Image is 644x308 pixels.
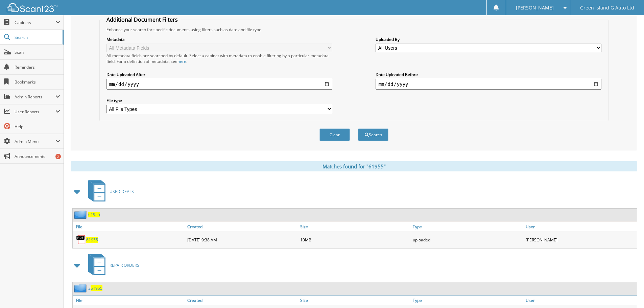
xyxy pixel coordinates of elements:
button: Clear [319,128,350,141]
img: folder2.png [74,284,88,292]
span: Cabinets [15,20,55,25]
input: start [106,79,332,90]
button: Search [358,128,388,141]
a: Type [411,296,524,305]
a: 61955 [88,212,100,217]
span: [PERSON_NAME] [516,6,554,10]
img: folder2.png [74,210,88,219]
img: scan123-logo-white.svg [7,3,57,12]
div: uploaded [411,233,524,246]
label: Metadata [106,37,332,42]
span: REPAIR ORDERS [110,262,139,268]
span: Search [15,34,59,40]
div: All metadata fields are searched by default. Select a cabinet with metadata to enable filtering b... [106,53,332,64]
span: Scan [15,49,60,55]
a: User [524,296,637,305]
a: Size [299,222,411,231]
span: Announcements [15,153,60,159]
span: Bookmarks [15,79,60,85]
a: User [524,222,637,231]
a: File [73,296,186,305]
div: Matches found for "61955" [71,161,637,171]
a: Created [186,222,299,231]
input: end [376,79,601,90]
div: Enhance your search for specific documents using filters such as date and file type. [103,27,605,32]
span: User Reports [15,109,55,115]
span: 61955 [91,285,102,291]
div: [DATE] 9:38 AM [186,233,299,246]
legend: Additional Document Filters [103,16,181,23]
a: USED DEALS [84,178,134,205]
div: 10MB [299,233,411,246]
a: here [177,58,186,64]
span: Reminders [15,64,60,70]
span: Admin Menu [15,139,55,144]
a: 361955 [88,285,102,291]
a: Type [411,222,524,231]
span: USED DEALS [110,189,134,194]
a: Size [299,296,411,305]
img: PDF.png [76,235,86,245]
div: 2 [55,154,61,159]
a: 61955 [86,237,98,243]
iframe: Chat Widget [610,276,644,308]
label: Date Uploaded Before [376,72,601,77]
span: Green Island G Auto Ltd [580,6,634,10]
a: REPAIR ORDERS [84,252,139,279]
label: Date Uploaded After [106,72,332,77]
span: Admin Reports [15,94,55,100]
span: Help [15,124,60,129]
a: File [73,222,186,231]
label: Uploaded By [376,37,601,42]
a: Created [186,296,299,305]
div: [PERSON_NAME] [524,233,637,246]
label: File type [106,98,332,103]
